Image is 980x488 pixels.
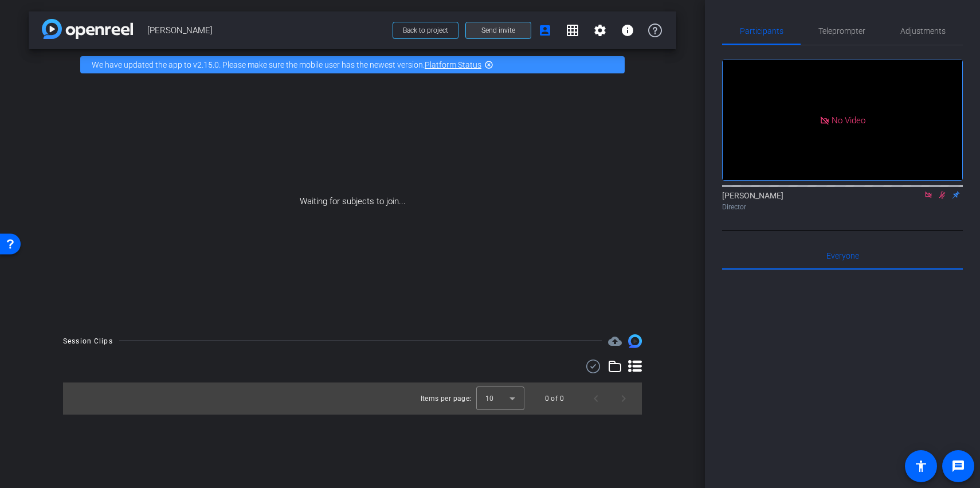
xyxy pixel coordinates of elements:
[465,22,531,39] button: Send invite
[818,27,865,35] span: Teleprompter
[393,22,458,39] button: Back to project
[147,19,386,42] span: [PERSON_NAME]
[582,385,610,412] button: Previous page
[481,26,515,35] span: Send invite
[421,393,472,404] div: Items per page:
[740,27,783,35] span: Participants
[42,19,133,39] img: app-logo
[403,26,448,34] span: Back to project
[484,60,493,69] mat-icon: highlight_off
[29,80,676,323] div: Waiting for subjects to join...
[900,27,946,35] span: Adjustments
[621,24,634,37] mat-icon: info
[832,115,865,125] span: No Video
[608,334,622,348] span: Destinations for your clips
[80,56,625,73] div: We have updated the app to v2.15.0. Please make sure the mobile user has the newest version.
[593,24,607,37] mat-icon: settings
[722,202,963,212] div: Director
[608,334,622,348] mat-icon: cloud_upload
[951,459,965,473] mat-icon: message
[63,335,113,347] div: Session Clips
[826,252,859,260] span: Everyone
[566,24,579,37] mat-icon: grid_on
[538,24,552,37] mat-icon: account_box
[425,60,481,69] a: Platform Status
[545,393,564,404] div: 0 of 0
[914,459,928,473] mat-icon: accessibility
[610,385,637,412] button: Next page
[722,190,963,212] div: [PERSON_NAME]
[628,334,642,348] img: Session clips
